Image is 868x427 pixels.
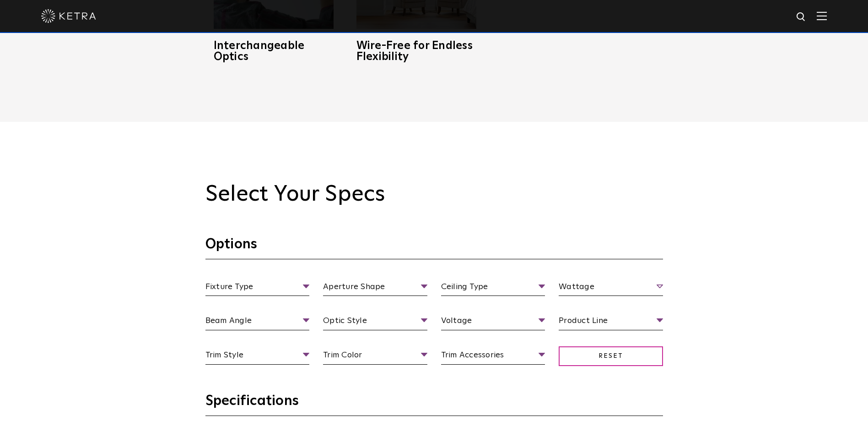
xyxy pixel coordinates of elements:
[323,349,427,365] span: Trim Color
[559,314,663,330] span: Product Line
[205,235,663,259] h3: Options
[205,392,663,416] h3: Specifications
[559,346,663,366] span: Reset
[323,314,427,330] span: Optic Style
[441,280,545,296] span: Ceiling Type
[214,40,334,62] h3: Interchangeable Optics
[441,314,545,330] span: Voltage
[205,349,310,365] span: Trim Style
[205,314,310,330] span: Beam Angle
[323,280,427,296] span: Aperture Shape
[205,181,663,208] h2: Select Your Specs
[205,280,310,296] span: Fixture Type
[817,11,827,20] img: Hamburger%20Nav.svg
[559,280,663,296] span: Wattage
[41,9,96,23] img: ketra-logo-2019-white
[441,349,545,365] span: Trim Accessories
[796,11,807,23] img: search icon
[356,40,476,62] h3: Wire-Free for Endless Flexibility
